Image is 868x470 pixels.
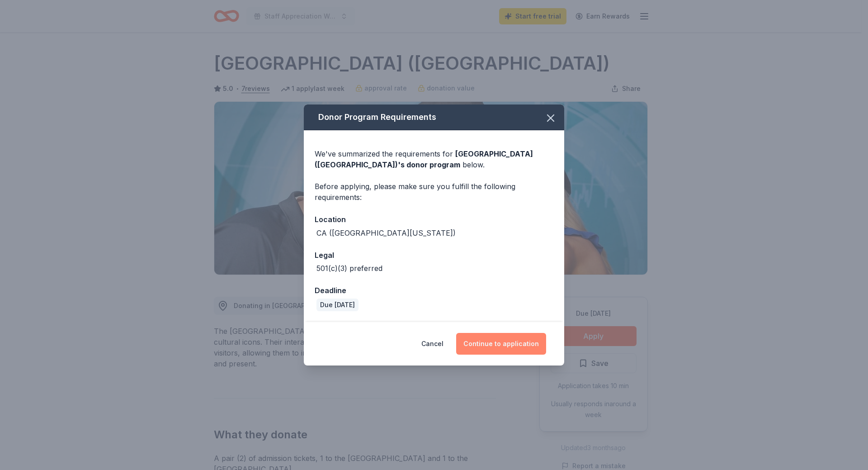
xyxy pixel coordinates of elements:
div: Legal [315,249,553,261]
div: We've summarized the requirements for below. [315,148,553,170]
div: 501(c)(3) preferred [316,263,382,274]
div: Location [315,214,553,225]
div: Donor Program Requirements [304,104,564,130]
div: Before applying, please make sure you fulfill the following requirements: [315,181,553,203]
button: Continue to application [456,333,546,355]
div: CA ([GEOGRAPHIC_DATA][US_STATE]) [316,228,456,238]
div: Deadline [315,285,553,296]
div: Due [DATE] [316,299,359,311]
button: Cancel [421,333,443,355]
